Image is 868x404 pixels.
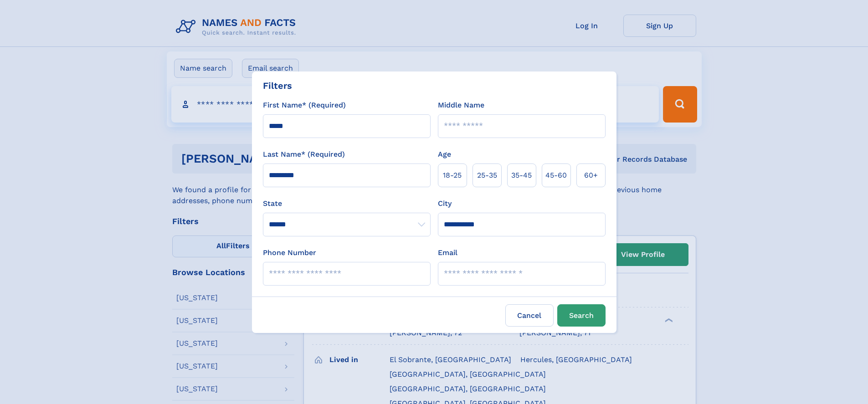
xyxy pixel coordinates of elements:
label: Phone Number [263,247,316,258]
div: Filters [263,79,292,92]
label: Email [438,247,457,258]
label: First Name* (Required) [263,100,346,111]
span: 45‑60 [545,170,567,181]
label: State [263,198,431,209]
span: 18‑25 [443,170,462,181]
label: Middle Name [438,100,484,111]
label: Last Name* (Required) [263,149,345,160]
span: 60+ [584,170,598,181]
label: Age [438,149,451,160]
span: 25‑35 [477,170,497,181]
label: City [438,198,452,209]
button: Search [557,304,606,327]
span: 35‑45 [511,170,532,181]
label: Cancel [505,304,554,327]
